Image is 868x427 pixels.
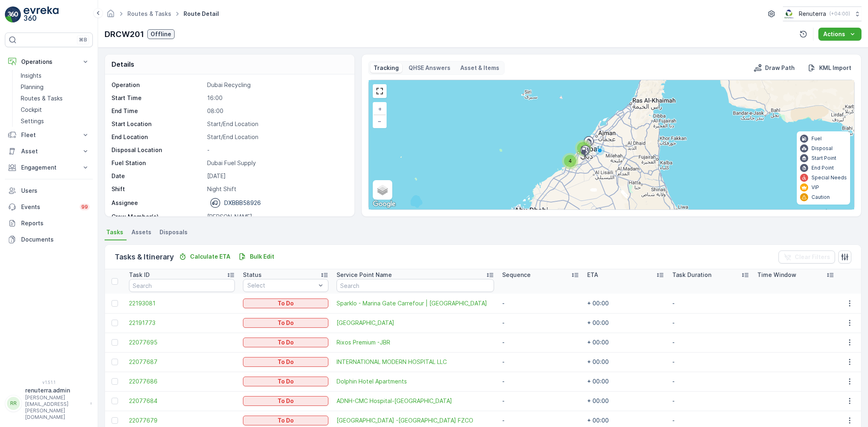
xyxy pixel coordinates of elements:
img: Google [371,199,398,209]
a: Homepage [106,12,115,19]
a: 22077686 [129,377,235,386]
p: To Do [278,397,294,405]
div: Toggle Row Selected [112,417,118,424]
td: + 00:00 [583,391,668,411]
td: - [498,333,583,352]
p: renuterra.admin [25,386,86,394]
span: ADNH-CMC Hospital-[GEOGRAPHIC_DATA] [337,397,494,405]
td: - [498,372,583,391]
p: Sequence [502,271,531,279]
a: Layers [374,181,391,199]
p: To Do [278,299,294,307]
button: To Do [243,377,328,386]
a: 22077684 [129,397,235,405]
a: Settings [17,115,93,127]
a: Routes & Tasks [127,10,171,17]
a: 22191773 [129,319,235,327]
span: Assets [131,228,151,236]
a: Users [5,183,93,199]
p: QHSE Answers [409,64,450,72]
span: Sparklo - Marina Gate Carrefour | [GEOGRAPHIC_DATA] [337,299,494,307]
p: Time Window [757,271,796,279]
p: 16:00 [207,94,346,102]
a: Zoom Out [374,115,386,127]
p: 99 [81,204,88,210]
span: Dolphin Hotel Apartments [337,377,494,386]
p: Start Point [811,155,836,161]
span: 4 [568,158,572,164]
p: Offline [151,30,171,38]
p: Users [21,187,90,195]
td: - [668,372,753,391]
img: logo [5,7,21,23]
p: End Point [811,165,834,171]
span: − [378,118,382,124]
p: ( +04:00 ) [829,11,850,17]
td: + 00:00 [583,294,668,313]
div: Toggle Row Selected [112,300,118,307]
a: Events99 [5,199,93,215]
a: Routes & Tasks [17,93,93,104]
a: 22193081 [129,299,235,307]
p: ETA [587,271,598,279]
button: RRrenuterra.admin[PERSON_NAME][EMAIL_ADDRESS][PERSON_NAME][DOMAIN_NAME] [5,386,93,420]
span: Disposals [160,228,188,236]
span: [GEOGRAPHIC_DATA] -[GEOGRAPHIC_DATA] FZCO [337,416,494,425]
td: - [668,294,753,313]
p: DRCW201 [105,28,144,40]
a: Documents [5,231,93,248]
div: Toggle Row Selected [112,320,118,326]
button: To Do [243,318,328,328]
a: ADNH-CMC Hospital-Jadaf [337,397,494,405]
button: Operations [5,54,93,70]
button: Engagement [5,159,93,176]
p: Engagement [21,163,77,172]
a: Zoom In [374,103,386,115]
img: logo_light-DOdMpM7g.png [24,7,59,23]
p: Calculate ETA [190,253,230,261]
a: Centara Mirage Beach Resort -Dubai FZCO [337,416,494,425]
span: Rixos Premium -JBR [337,338,494,346]
a: Sparklo - Marina Gate Carrefour | Dubai Marina [337,299,494,307]
p: Dubai Fuel Supply [207,159,346,167]
button: Bulk Edit [235,252,278,261]
p: KML Import [819,64,851,72]
button: To Do [243,298,328,308]
p: Cockpit [21,106,42,114]
td: + 00:00 [583,352,668,372]
p: Tracking [374,64,399,72]
button: Fleet [5,127,93,143]
p: - [207,146,346,154]
button: Asset [5,143,93,159]
p: DXBBB58926 [224,199,261,207]
button: KML Import [805,63,855,73]
p: Bulk Edit [250,253,274,261]
p: Start Time [112,94,204,102]
div: 8 [575,140,591,156]
p: Task ID [129,271,150,279]
p: Operations [21,58,77,66]
a: 22077679 [129,416,235,425]
button: Renuterra(+04:00) [783,7,861,21]
p: ⌘B [79,37,87,43]
p: Date [112,172,204,180]
p: To Do [278,416,294,425]
p: Service Point Name [337,271,392,279]
td: + 00:00 [583,313,668,333]
div: 4 [562,153,578,169]
p: Fuel [811,135,822,142]
p: End Time [112,107,204,115]
a: Open this area in Google Maps (opens a new window) [371,199,398,209]
button: Clear Filters [778,251,835,264]
p: Disposal [811,145,833,152]
span: [GEOGRAPHIC_DATA] [337,319,494,327]
p: [PERSON_NAME][EMAIL_ADDRESS][PERSON_NAME][DOMAIN_NAME] [25,394,86,420]
div: 0 [369,80,854,209]
div: Toggle Row Selected [112,359,118,365]
div: RR [7,397,20,410]
td: + 00:00 [583,372,668,391]
p: Operation [112,81,204,89]
p: Crew Member(s) [112,213,204,221]
button: To Do [243,396,328,406]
